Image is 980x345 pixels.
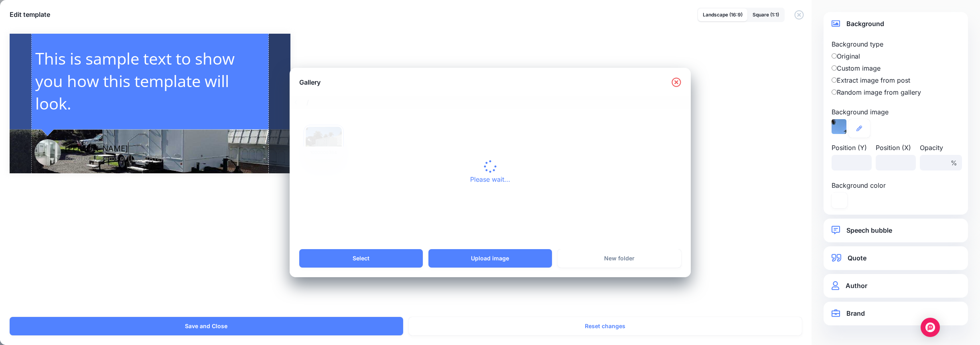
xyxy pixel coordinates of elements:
[428,249,552,268] a: Upload image
[470,175,510,185] p: Please wait...
[558,249,681,268] a: New folder
[299,249,423,268] a: Select
[921,318,940,337] div: Open Intercom Messenger
[299,77,321,87] h5: Gallery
